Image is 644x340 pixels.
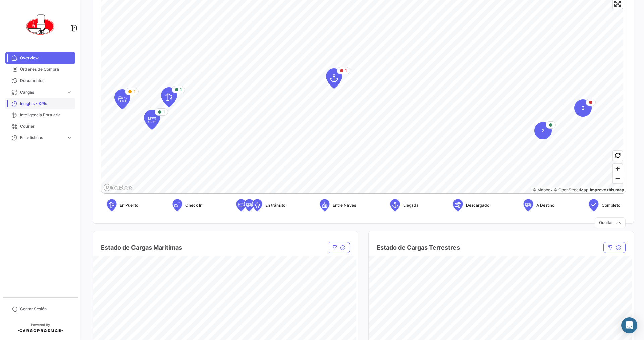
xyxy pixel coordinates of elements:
span: Cargas [20,89,64,95]
span: En tránsito [265,202,285,208]
h4: Estado de Cargas Terrestres [377,243,460,252]
h4: Estado de Cargas Maritimas [101,243,182,252]
div: Map marker [161,87,177,107]
span: Courier [20,123,72,129]
span: Check In [185,202,202,208]
a: Map feedback [590,187,624,192]
a: Overview [5,52,75,64]
div: Map marker [534,122,552,139]
span: 1 [133,89,136,95]
a: OpenStreetMap [554,187,588,192]
span: Completo [602,202,620,208]
div: Abrir Intercom Messenger [621,317,637,333]
span: expand_more [66,135,72,141]
button: Zoom out [613,174,623,183]
span: 1 [163,109,165,115]
button: Zoom in [613,164,623,174]
div: Map marker [114,89,130,109]
span: 2 [542,127,545,134]
span: 2 [582,105,585,111]
a: Documentos [5,75,75,87]
a: Courier [5,121,75,132]
div: Map marker [144,110,160,130]
span: Insights - KPIs [20,101,72,107]
span: expand_more [66,89,72,95]
img: 0621d632-ab00-45ba-b411-ac9e9fb3f036.png [23,8,57,42]
span: Estadísticas [20,135,64,141]
span: Inteligencia Portuaria [20,112,72,118]
span: A Destino [536,202,554,208]
span: Órdenes de Compra [20,66,72,72]
a: Insights - KPIs [5,98,75,109]
span: Cerrar Sesión [20,306,72,312]
a: Mapbox logo [103,184,133,191]
button: Ocultar [595,217,626,228]
span: Llegada [403,202,419,208]
span: Entre Naves [333,202,356,208]
span: En Puerto [120,202,138,208]
span: Documentos [20,78,72,84]
a: Mapbox [533,187,552,192]
span: 1 [345,68,347,74]
div: Map marker [574,99,592,117]
div: Map marker [326,68,342,89]
a: Órdenes de Compra [5,64,75,75]
span: Overview [20,55,72,61]
span: Descargado [466,202,489,208]
a: Inteligencia Portuaria [5,109,75,121]
span: 1 [180,87,182,93]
